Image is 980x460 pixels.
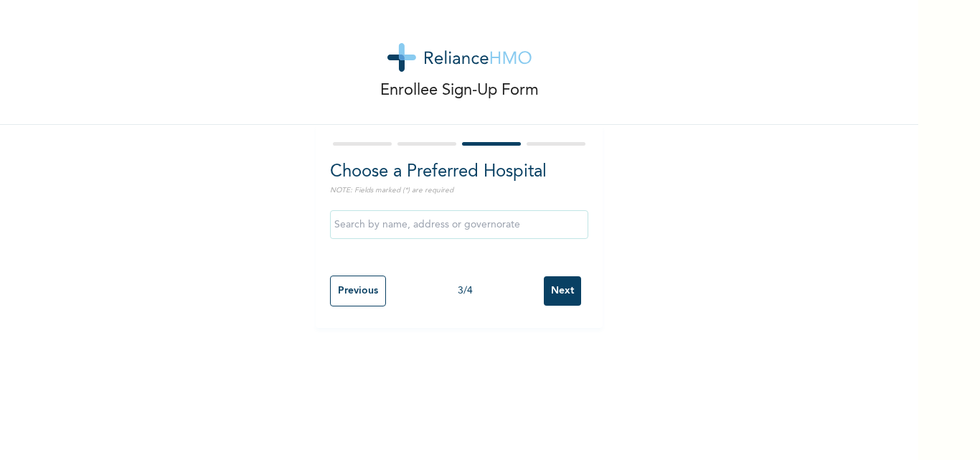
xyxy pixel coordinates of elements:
input: Search by name, address or governorate [330,210,588,239]
input: Previous [330,276,386,306]
div: 3 / 4 [386,283,544,299]
p: NOTE: Fields marked (*) are required [330,185,588,196]
img: logo [387,43,532,72]
p: Enrollee Sign-Up Form [380,79,539,103]
input: Next [544,276,581,306]
h2: Choose a Preferred Hospital [330,159,588,185]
